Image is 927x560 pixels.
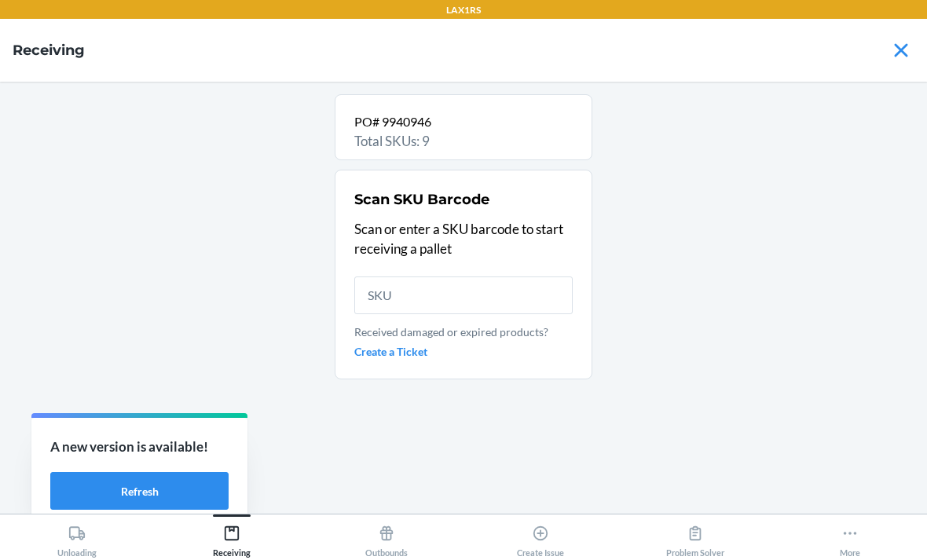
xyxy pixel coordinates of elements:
[13,40,85,60] h4: Receiving
[772,514,927,558] button: More
[354,324,573,340] p: Received damaged or expired products?
[463,514,618,558] button: Create Issue
[666,518,724,558] div: Problem Solver
[309,514,463,558] button: Outbounds
[354,189,489,210] h2: Scan SKU Barcode
[354,131,573,152] p: Total SKUs: 9
[354,112,573,131] p: PO# 9940946
[840,518,860,558] div: More
[50,472,229,510] button: Refresh
[365,518,408,558] div: Outbounds
[155,514,310,558] button: Receiving
[354,343,573,360] a: Create a Ticket
[213,518,251,558] div: Receiving
[446,3,481,17] p: LAX1RS
[354,219,573,259] p: Scan or enter a SKU barcode to start receiving a pallet
[354,276,573,314] input: SKU
[618,514,773,558] button: Problem Solver
[50,437,229,457] p: A new version is available!
[57,518,97,558] div: Unloading
[517,518,564,558] div: Create Issue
